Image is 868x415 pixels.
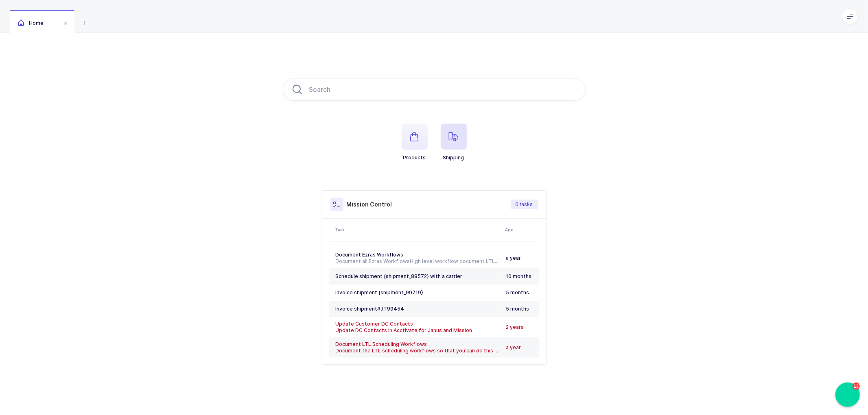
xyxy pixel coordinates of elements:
div: Document all Ezras Workflows [336,258,500,265]
button: Products [402,124,428,161]
div: Task [335,226,501,233]
span: 5 months [506,289,529,295]
a: #JT99454 [378,306,404,312]
div: 13 [853,382,860,390]
span: 10 months [506,273,532,279]
span: Document Ezras Workflows [336,252,404,258]
div: Age [505,226,537,233]
span: Invoice shipment [336,306,404,312]
span: Home [18,20,44,26]
span: Schedule shipment {shipment_88572} with a carrier [336,273,463,279]
span: Update Customer DC Contacts [336,321,413,327]
span: a year [506,255,521,261]
span: a year [506,344,521,350]
div: Document the LTL scheduling workflows so that you can do this process. [336,348,500,354]
a: High level workflow document [410,258,485,264]
h3: Mission Control [347,200,392,209]
span: Document LTL Scheduling Workflows [336,341,427,347]
input: Search [283,78,586,101]
div: 13 [835,382,860,407]
span: 5 months [506,306,529,312]
span: 2 years [506,324,524,330]
button: Shipping [441,124,467,161]
span: 6 tasks [516,201,533,208]
div: Update DC Contacts in Acctivate for Janus and Mission [336,327,500,334]
a: LTL Scheduling [486,258,523,264]
span: Invoice shipment {shipment_99719} [336,289,424,295]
